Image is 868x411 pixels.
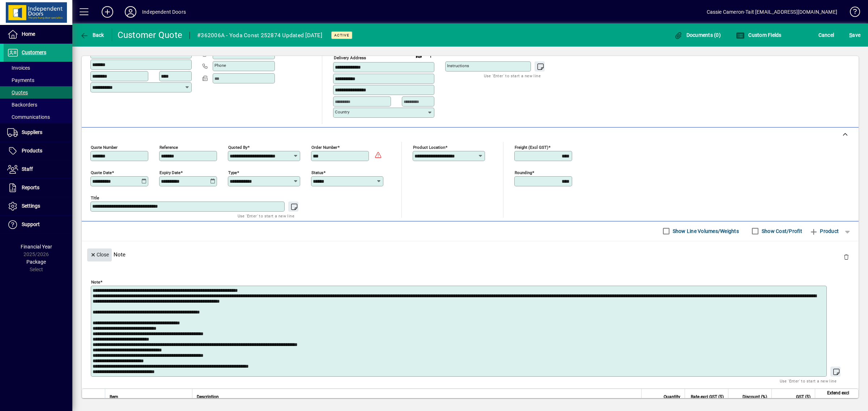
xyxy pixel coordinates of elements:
[674,32,721,38] span: Documents (0)
[22,185,39,190] span: Reports
[22,203,40,209] span: Settings
[4,74,72,86] a: Payments
[22,221,40,227] span: Support
[413,144,445,150] mat-label: Product location
[844,1,859,25] a: Knowledge Base
[22,129,42,135] span: Suppliers
[734,29,783,42] button: Custom Fields
[7,102,37,108] span: Backorders
[818,29,834,41] span: Cancel
[7,65,30,71] span: Invoices
[515,170,532,175] mat-label: Rounding
[119,5,142,18] button: Profile
[334,33,349,38] span: Active
[671,228,739,235] label: Show Line Volumes/Weights
[849,32,852,38] span: S
[664,393,680,401] span: Quantity
[806,225,842,238] button: Product
[311,144,337,150] mat-label: Order number
[91,279,100,284] mat-label: Note
[691,393,724,401] span: Rate excl GST ($)
[4,86,72,99] a: Quotes
[817,29,836,42] button: Cancel
[4,142,72,160] a: Products
[447,63,469,68] mat-label: Instructions
[87,248,112,261] button: Close
[515,144,548,150] mat-label: Freight (excl GST)
[80,32,104,38] span: Back
[760,228,802,235] label: Show Cost/Profit
[4,216,72,234] a: Support
[707,6,837,18] div: Cassie Cameron-Tait [EMAIL_ADDRESS][DOMAIN_NAME]
[4,25,72,43] a: Home
[4,111,72,123] a: Communications
[4,179,72,197] a: Reports
[7,90,28,95] span: Quotes
[311,170,323,175] mat-label: Status
[413,49,425,61] a: View on map
[72,29,112,42] app-page-header-button: Back
[4,124,72,142] a: Suppliers
[335,109,349,114] mat-label: Country
[838,248,855,266] button: Delete
[22,148,42,153] span: Products
[118,29,183,41] div: Customer Quote
[26,259,46,265] span: Package
[91,144,118,150] mat-label: Quote number
[838,254,855,260] app-page-header-button: Delete
[4,160,72,178] a: Staff
[4,197,72,215] a: Settings
[91,195,99,200] mat-label: Title
[736,32,782,38] span: Custom Fields
[159,144,178,150] mat-label: Reference
[228,144,247,150] mat-label: Quoted by
[7,77,34,83] span: Payments
[672,29,723,42] button: Documents (0)
[820,389,849,405] span: Extend excl GST ($)
[197,30,322,41] div: #362006A - Yoda Const 252874 Updated [DATE]
[96,5,119,18] button: Add
[78,29,106,42] button: Back
[4,99,72,111] a: Backorders
[142,6,186,18] div: Independent Doors
[238,212,294,220] mat-hint: Use 'Enter' to start a new line
[796,393,810,401] span: GST ($)
[22,166,33,172] span: Staff
[847,29,862,42] button: Save
[7,114,50,120] span: Communications
[425,50,436,61] button: Choose address
[91,170,112,175] mat-label: Quote date
[214,63,226,68] mat-label: Phone
[849,29,860,41] span: ave
[780,377,837,385] mat-hint: Use 'Enter' to start a new line
[21,244,52,250] span: Financial Year
[82,241,859,268] div: Note
[228,170,237,175] mat-label: Type
[22,31,35,37] span: Home
[85,251,114,258] app-page-header-button: Close
[743,393,767,401] span: Discount (%)
[197,393,219,401] span: Description
[90,249,109,261] span: Close
[22,49,46,55] span: Customers
[484,72,541,80] mat-hint: Use 'Enter' to start a new line
[4,62,72,74] a: Invoices
[809,225,839,237] span: Product
[159,170,180,175] mat-label: Expiry date
[110,393,118,401] span: Item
